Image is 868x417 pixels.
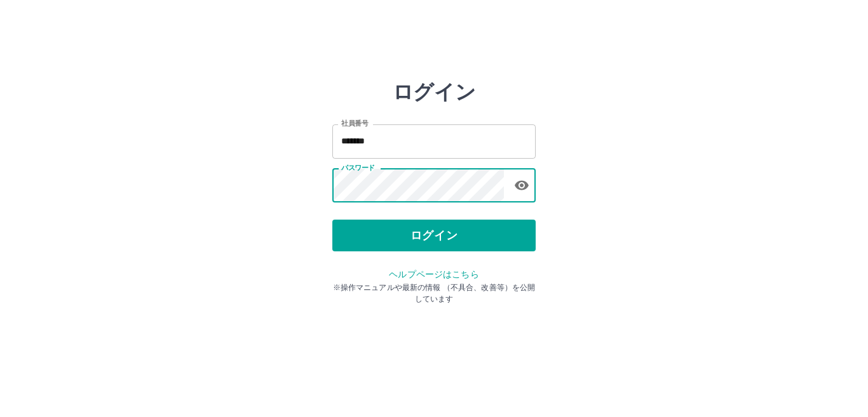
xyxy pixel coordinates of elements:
[332,282,536,305] p: ※操作マニュアルや最新の情報 （不具合、改善等）を公開しています
[389,269,478,279] a: ヘルプページはこちら
[341,119,368,128] label: 社員番号
[341,163,375,173] label: パスワード
[332,220,536,251] button: ログイン
[393,80,476,104] h2: ログイン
